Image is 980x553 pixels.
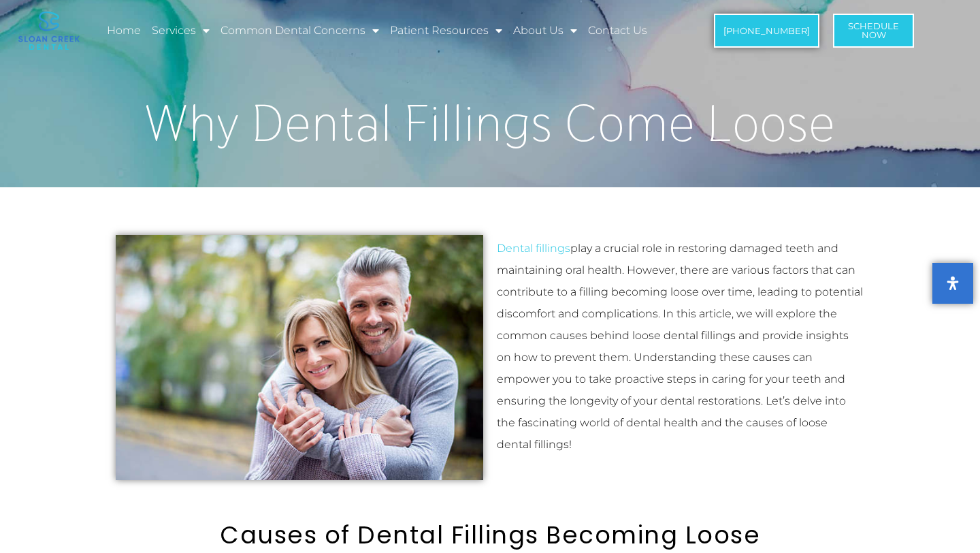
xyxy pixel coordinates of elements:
[218,15,381,46] a: Common Dental Concerns
[833,14,914,48] a: ScheduleNow
[18,12,80,50] img: logo
[848,22,899,39] span: Schedule Now
[105,15,672,46] nav: Menu
[586,15,649,46] a: Contact Us
[497,238,864,456] p: play a crucial role in restoring damaged teeth and maintaining oral health. However, there are va...
[116,235,483,480] img: Man Woman Smile
[388,15,504,46] a: Patient Resources
[511,15,579,46] a: About Us
[109,97,871,148] h1: Why Dental Fillings Come Loose
[723,27,810,35] span: [PHONE_NUMBER]
[109,521,871,550] h2: Causes of Dental Fillings Becoming Loose
[714,14,819,48] a: [PHONE_NUMBER]
[497,242,570,255] a: Dental fillings
[932,263,973,304] button: Open Accessibility Panel
[105,15,143,46] a: Home
[150,15,212,46] a: Services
